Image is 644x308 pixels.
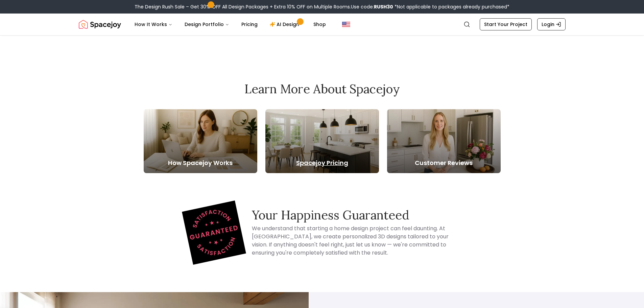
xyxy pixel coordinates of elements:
h5: How Spacejoy Works [144,158,257,168]
b: RUSH30 [374,3,393,10]
h5: Spacejoy Pricing [265,158,379,168]
a: How Spacejoy Works [144,109,257,173]
img: Spacejoy logo representing our Happiness Guaranteed promise [182,200,246,265]
h4: We understand that starting a home design project can feel daunting. At [GEOGRAPHIC_DATA], we cre... [252,224,457,257]
a: Customer Reviews [387,109,501,173]
a: Spacejoy Pricing [265,109,379,173]
h2: Learn More About Spacejoy [144,82,501,96]
img: Spacejoy Logo [79,18,121,31]
nav: Global [79,14,566,35]
a: AI Design [264,18,307,31]
a: Pricing [236,18,263,31]
span: Use code: [351,3,393,10]
a: Shop [308,18,331,31]
div: Happiness Guarantee Information [171,206,474,260]
h5: Customer Reviews [387,158,501,168]
a: Spacejoy [79,18,121,31]
button: Design Portfolio [179,18,235,31]
nav: Main [129,18,331,31]
a: Login [537,18,566,30]
img: United States [342,20,350,28]
div: The Design Rush Sale – Get 30% OFF All Design Packages + Extra 10% OFF on Multiple Rooms. [135,3,509,10]
a: Start Your Project [480,18,532,30]
span: *Not applicable to packages already purchased* [393,3,509,10]
button: How It Works [129,18,178,31]
h3: Your Happiness Guaranteed [252,208,457,222]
